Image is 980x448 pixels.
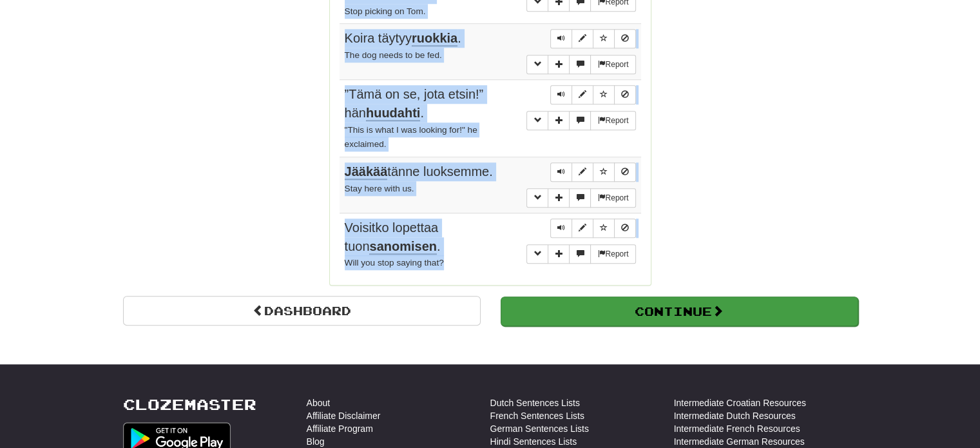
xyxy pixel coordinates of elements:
button: Add sentence to collection [548,111,570,130]
button: Play sentence audio [550,219,572,238]
div: Sentence controls [550,162,636,182]
small: The dog needs to be fed. [345,50,442,60]
button: Edit sentence [572,85,593,104]
a: Intermediate French Resources [674,422,800,435]
small: Will you stop saying that? [345,258,444,268]
a: Dutch Sentences Lists [490,396,580,409]
button: Toggle favorite [593,29,615,48]
div: More sentence controls [526,244,635,264]
div: More sentence controls [526,188,635,208]
button: Toggle ignore [614,162,636,182]
button: Play sentence audio [550,162,572,182]
a: French Sentences Lists [490,409,584,422]
a: Intermediate Dutch Resources [674,409,796,422]
div: Sentence controls [550,29,636,48]
a: Clozemaster [123,396,256,413]
span: Koira täytyy . [345,31,461,46]
span: ”Tämä on se, jota etsin!” hän . [345,87,484,121]
u: huudahti [366,106,420,121]
button: Toggle ignore [614,29,636,48]
div: More sentence controls [526,111,635,130]
button: Toggle grammar [526,111,548,130]
a: About [307,396,331,409]
a: Intermediate Croatian Resources [674,396,806,409]
small: Stay here with us. [345,184,414,193]
div: More sentence controls [526,55,635,74]
button: Toggle favorite [593,162,615,182]
button: Continue [501,297,858,326]
button: Toggle grammar [526,244,548,264]
u: Jääkää [345,164,388,180]
a: Blog [307,435,325,448]
button: Add sentence to collection [548,55,570,74]
a: Hindi Sentences Lists [490,435,577,448]
button: Report [590,55,635,74]
button: Report [590,188,635,208]
button: Report [590,244,635,264]
button: Toggle favorite [593,85,615,104]
a: Affiliate Program [307,422,373,435]
a: Dashboard [123,296,481,326]
button: Play sentence audio [550,29,572,48]
button: Toggle grammar [526,188,548,208]
a: Affiliate Disclaimer [307,409,381,422]
u: sanomisen [369,239,436,255]
a: German Sentences Lists [490,422,589,435]
button: Toggle grammar [526,55,548,74]
button: Report [590,111,635,130]
u: ruokkia [412,31,457,46]
button: Edit sentence [572,29,593,48]
button: Edit sentence [572,162,593,182]
button: Play sentence audio [550,85,572,104]
div: Sentence controls [550,219,636,238]
a: Intermediate German Resources [674,435,805,448]
small: Stop picking on Tom. [345,6,426,16]
button: Toggle ignore [614,219,636,238]
span: tänne luoksemme. [345,164,493,180]
small: "This is what I was looking for!" he exclaimed. [345,125,477,150]
span: Voisitko lopettaa tuon . [345,220,441,255]
div: Sentence controls [550,85,636,104]
button: Add sentence to collection [548,188,570,208]
button: Add sentence to collection [548,244,570,264]
button: Toggle favorite [593,219,615,238]
button: Toggle ignore [614,85,636,104]
button: Edit sentence [572,219,593,238]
